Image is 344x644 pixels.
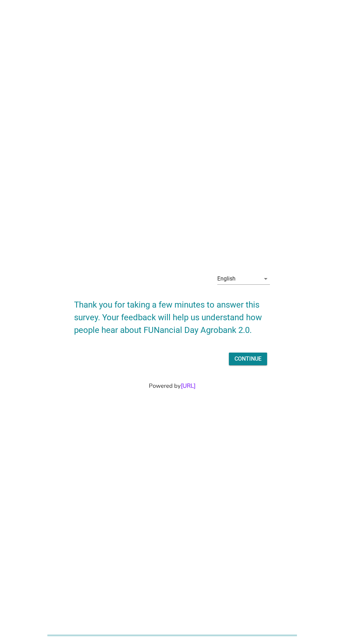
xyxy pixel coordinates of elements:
button: Continue [229,353,267,365]
div: English [217,276,236,282]
h2: Thank you for taking a few minutes to answer this survey. Your feedback will help us understand h... [74,291,270,336]
div: Powered by [8,381,336,390]
div: Continue [234,355,262,363]
a: [URL] [181,382,196,390]
i: arrow_drop_down [262,275,270,283]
